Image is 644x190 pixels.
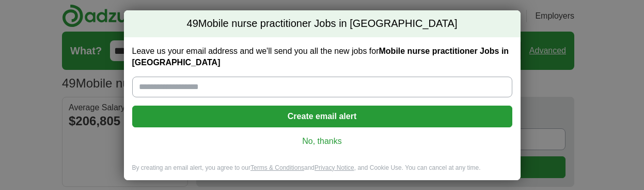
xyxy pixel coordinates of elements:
span: 49 [187,17,198,31]
div: By creating an email alert, you agree to our and , and Cookie Use. You can cancel at any time. [124,164,521,181]
a: Privacy Notice [315,164,354,171]
a: Terms & Conditions [250,164,304,171]
strong: Mobile nurse practitioner Jobs in [GEOGRAPHIC_DATA] [132,47,509,67]
h2: Mobile nurse practitioner Jobs in [GEOGRAPHIC_DATA] [124,10,521,37]
button: Create email alert [132,106,512,127]
label: Leave us your email address and we'll send you all the new jobs for [132,46,512,68]
a: No, thanks [140,136,504,147]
